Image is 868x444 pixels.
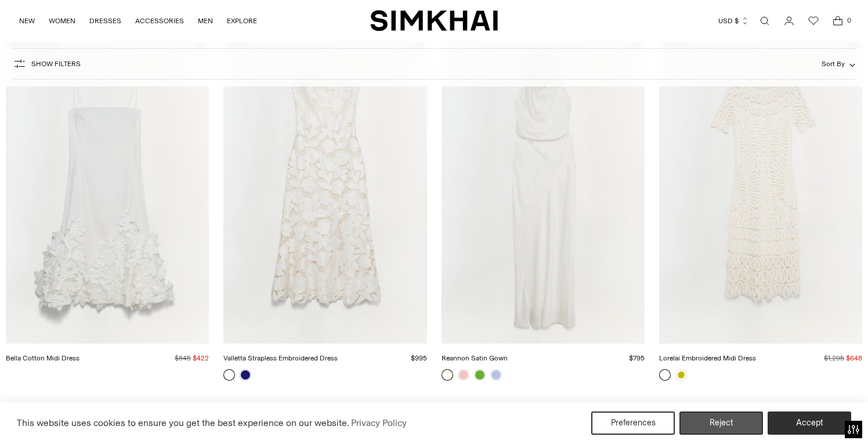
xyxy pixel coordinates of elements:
[844,15,854,26] span: 0
[6,354,79,362] a: Bella Cotton Midi Dress
[591,411,675,435] button: Preferences
[198,8,213,34] a: MEN
[768,411,851,435] button: Accept
[223,354,338,362] a: Valletta Strapless Embroidered Dress
[349,414,408,432] a: Privacy Policy (opens in a new tab)
[370,9,498,32] a: SIMKHAI
[9,400,117,435] iframe: Sign Up via Text for Offers
[659,354,756,362] a: Lorelai Embroidered Midi Dress
[442,354,508,362] a: Reannon Satin Gown
[822,57,855,70] button: Sort By
[826,9,849,33] a: Open cart modal
[49,8,75,34] a: WOMEN
[718,8,749,34] button: USD $
[31,60,81,68] span: Show Filters
[753,9,776,33] a: Open search modal
[89,8,121,34] a: DRESSES
[822,60,845,68] span: Sort By
[135,8,184,34] a: ACCESSORIES
[802,9,825,33] a: Wishlist
[777,9,801,33] a: Go to the account page
[19,8,35,34] a: NEW
[17,417,349,428] span: This website uses cookies to ensure you get the best experience on our website.
[227,8,257,34] a: EXPLORE
[679,411,763,435] button: Reject
[13,55,81,73] button: Show Filters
